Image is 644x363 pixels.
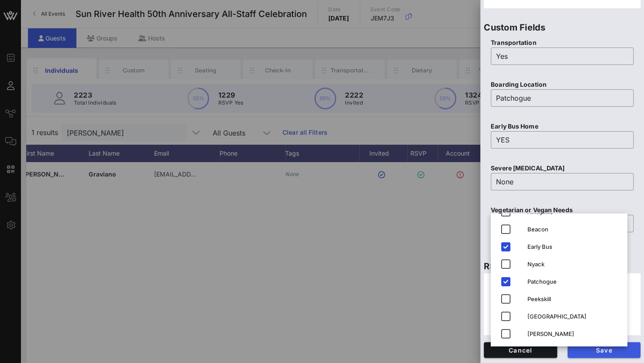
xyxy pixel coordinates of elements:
[484,342,557,358] button: Cancel
[484,259,641,273] p: RSVP
[491,80,634,89] p: Boarding Location
[527,295,620,302] div: Peekskill
[491,163,634,173] p: Severe [MEDICAL_DATA]
[527,243,620,250] div: Early Bus
[491,122,634,131] p: Early Bus Home
[491,205,634,215] p: Vegetarian or Vegan Needs
[527,261,620,268] div: Nyack
[575,346,634,354] span: Save
[484,20,641,34] p: Custom Fields
[568,342,641,358] button: Save
[527,226,620,233] div: Beacon
[491,346,550,354] span: Cancel
[527,330,620,337] div: [PERSON_NAME]
[527,278,620,285] div: Patchogue
[491,38,634,47] p: Transportation
[527,313,620,320] div: [GEOGRAPHIC_DATA]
